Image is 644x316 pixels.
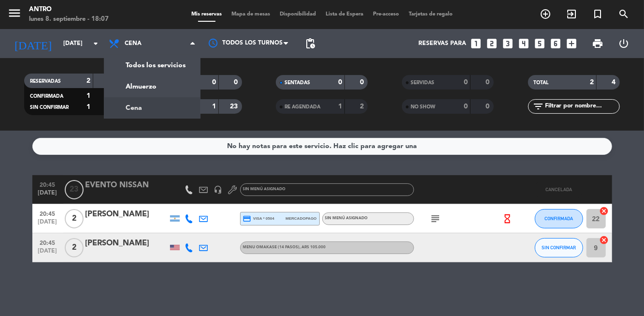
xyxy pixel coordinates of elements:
span: SIN CONFIRMAR [542,245,576,250]
i: credit_card [243,214,252,223]
span: Mapa de mesas [227,12,275,17]
span: NO SHOW [411,105,435,109]
span: Disponibilidad [275,12,321,17]
span: 20:45 [36,237,60,248]
span: Reservas para [418,40,466,47]
a: Almuerzo [104,76,200,97]
div: [PERSON_NAME] [86,237,168,250]
i: exit_to_app [566,8,577,20]
span: Pre-acceso [368,12,404,17]
i: cancel [600,235,609,245]
span: RE AGENDADA [285,105,320,109]
span: Mis reservas [186,12,227,17]
span: 2 [65,238,84,257]
button: SIN CONFIRMAR [535,238,583,257]
span: , ARS 105.000 [300,245,326,249]
span: [DATE] [36,190,60,201]
span: 23 [65,180,84,199]
span: SIN CONFIRMAR [30,105,69,110]
div: [PERSON_NAME] [86,208,168,221]
i: add_box [565,37,578,50]
i: looks_4 [517,37,530,50]
span: print [592,38,603,49]
strong: 0 [212,79,216,86]
strong: 2 [360,103,366,110]
i: hourglass_empty [502,213,513,224]
strong: 1 [212,103,216,110]
span: CONFIRMADA [30,94,63,99]
i: menu [7,6,22,20]
i: looks_two [486,37,498,50]
span: TOTAL [534,80,549,85]
strong: 1 [338,103,342,110]
i: turned_in_not [592,8,603,20]
strong: 0 [486,103,492,110]
strong: 0 [486,79,492,86]
div: lunes 8. septiembre - 18:07 [29,15,109,24]
strong: 0 [464,79,468,86]
div: LOG OUT [611,29,637,58]
span: SERVIDAS [411,80,434,85]
span: Cena [125,40,142,47]
button: CONFIRMADA [535,209,583,228]
i: looks_3 [501,37,514,50]
span: pending_actions [304,38,316,49]
strong: 2 [590,79,594,86]
i: arrow_drop_down [90,38,101,49]
i: search [618,8,630,20]
i: looks_6 [549,37,562,50]
a: Cena [104,97,200,119]
i: [DATE] [7,33,58,54]
span: SENTADAS [285,80,310,85]
button: CANCELADA [535,180,583,199]
strong: 2 [86,77,90,84]
button: menu [7,6,22,24]
a: Todos los servicios [104,55,200,76]
span: Sin menú asignado [325,216,368,220]
div: No hay notas para este servicio. Haz clic para agregar una [227,141,417,152]
span: 20:45 [36,208,60,219]
span: Tarjetas de regalo [404,12,458,17]
span: visa * 0504 [243,214,274,223]
span: Sin menú asignado [243,187,286,191]
span: [DATE] [36,219,60,230]
span: mercadopago [286,215,316,222]
div: EVENTO NISSAN [86,179,168,192]
i: add_circle_outline [540,8,551,20]
span: MENU OMAKASE (14 PASOS) [243,245,326,249]
i: filter_list [533,101,544,112]
strong: 0 [360,79,366,86]
i: looks_one [470,37,482,50]
strong: 0 [338,79,342,86]
div: ANTRO [29,5,109,15]
i: subject [430,213,442,225]
span: 20:45 [36,179,60,190]
strong: 1 [86,92,90,99]
strong: 0 [234,79,240,86]
input: Filtrar por nombre... [544,101,619,112]
i: headset_mic [214,185,223,194]
strong: 1 [86,104,90,110]
i: looks_5 [533,37,546,50]
span: 2 [65,209,84,228]
i: cancel [600,206,609,216]
span: Lista de Espera [321,12,368,17]
strong: 4 [612,79,617,86]
span: [DATE] [36,248,60,259]
i: power_settings_new [618,38,630,49]
strong: 23 [230,103,240,110]
span: CONFIRMADA [544,216,573,221]
span: CANCELADA [545,187,572,192]
span: RESERVADAS [30,79,61,84]
strong: 0 [464,103,468,110]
